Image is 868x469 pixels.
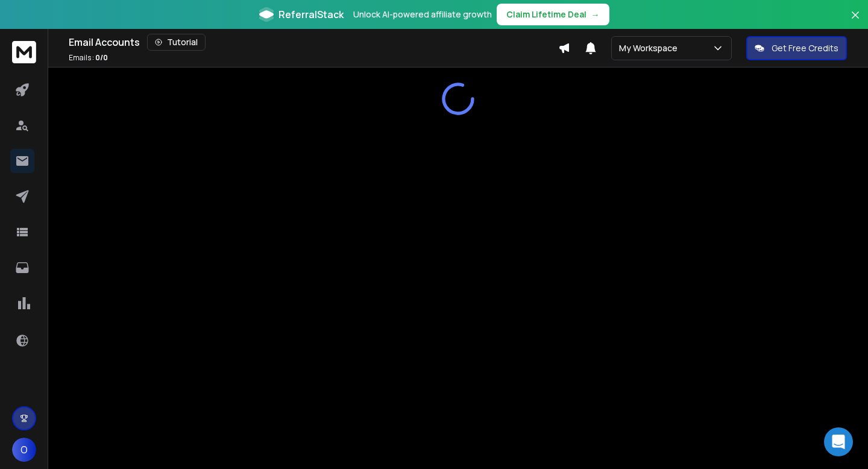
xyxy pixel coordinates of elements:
button: Close banner [848,7,863,36]
p: Unlock AI-powered affiliate growth [353,8,492,20]
button: O [12,438,36,462]
button: Tutorial [147,34,206,51]
p: Emails : [69,53,108,63]
button: Claim Lifetime Deal→ [497,4,609,25]
div: Email Accounts [69,34,558,51]
p: Get Free Credits [772,42,838,54]
div: Open Intercom Messenger [824,427,853,456]
span: → [591,8,600,20]
span: 0 / 0 [95,52,108,63]
span: ReferralStack [278,7,344,22]
button: Get Free Credits [746,36,847,60]
p: My Workspace [619,42,682,54]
